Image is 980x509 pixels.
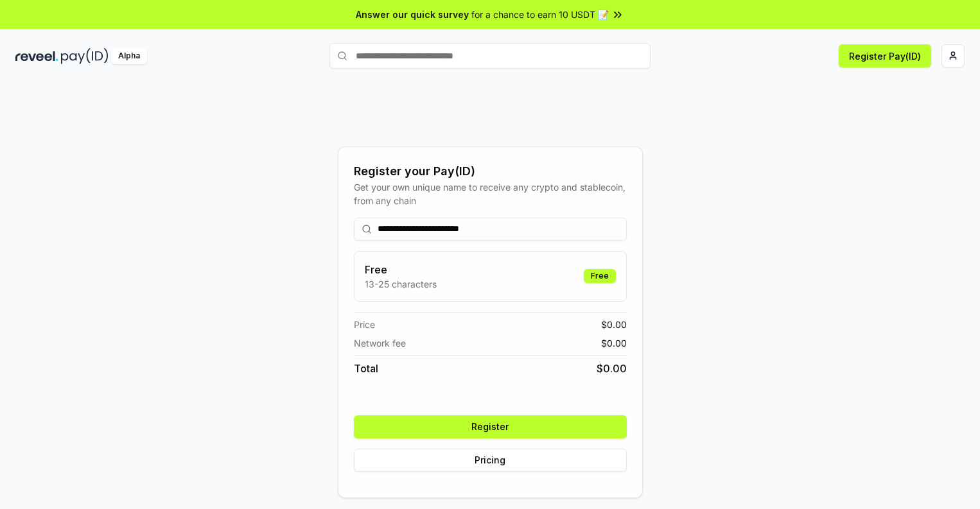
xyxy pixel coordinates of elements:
[354,318,375,331] span: Price
[354,336,406,350] span: Network fee
[601,318,627,331] span: $ 0.00
[354,180,627,207] div: Get your own unique name to receive any crypto and stablecoin, from any chain
[584,269,616,283] div: Free
[354,162,627,180] div: Register your Pay(ID)
[111,48,147,64] div: Alpha
[839,44,931,67] button: Register Pay(ID)
[61,48,109,64] img: pay_id
[354,361,378,376] span: Total
[471,8,609,21] span: for a chance to earn 10 USDT 📝
[597,361,627,376] span: $ 0.00
[354,415,627,438] button: Register
[356,8,469,21] span: Answer our quick survey
[365,262,437,277] h3: Free
[354,449,627,472] button: Pricing
[15,48,58,64] img: reveel_dark
[365,277,437,291] p: 13-25 characters
[601,336,627,350] span: $ 0.00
